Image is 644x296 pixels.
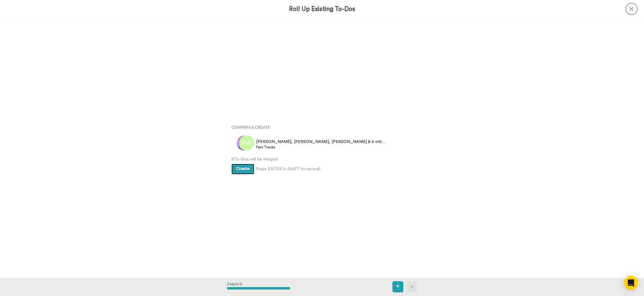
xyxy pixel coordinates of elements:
span: Create [236,167,250,171]
img: pw.png [239,136,254,150]
span: Press ENTER (+ SHIFT to record) [256,166,321,172]
span: Fast Tracks [256,145,386,149]
button: Create [231,164,254,174]
span: [PERSON_NAME], [PERSON_NAME], [PERSON_NAME] & 5 others [256,139,386,145]
img: 2ebb1822-f793-41a2-a696-3ec1e1c8e42e.jpg [237,136,252,150]
img: db.png [238,136,252,150]
div: Open Intercom Messenger [624,276,638,290]
span: 8 To-Dos will be merged [231,156,413,162]
div: Step 5 / 5 [227,278,290,295]
h3: Roll Up Existing To-Dos [289,6,355,12]
h4: Confirm & Create [231,125,413,129]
